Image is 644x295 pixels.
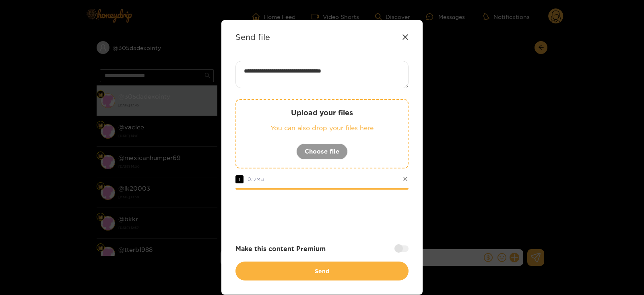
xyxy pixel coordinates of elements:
[235,244,326,253] strong: Make this content Premium
[252,123,392,133] p: You can also drop your files here
[252,108,392,117] p: Upload your files
[235,262,409,280] button: Send
[235,32,270,42] strong: Send file
[296,143,348,160] button: Choose file
[248,177,264,182] span: 0.17 MB
[235,175,244,183] span: 1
